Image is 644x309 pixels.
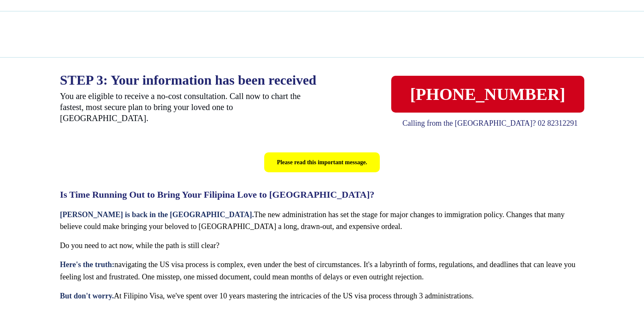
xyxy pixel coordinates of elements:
span: The new administration has set the stage for major changes to immigration policy. Changes that ma... [60,210,565,231]
span: At Filipino Visa, we've spent over 10 years mastering the intricacies of the US visa process thro... [114,292,474,300]
span: Here's the truth: [60,260,115,269]
span: navigating the US visa process is complex, even under the best of circumstances. It's a labyrinth... [60,260,576,281]
p: Calling from the [GEOGRAPHIC_DATA]? 02 82312291 [396,117,584,130]
p: You are eligible to receive a no-cost consultation. Call now to chart the fastest, most secure pl... [60,91,317,130]
h2: Is Time Running Out to Bring Your Filipina Love to [GEOGRAPHIC_DATA]? [60,189,584,200]
span: [PERSON_NAME] is back in the [GEOGRAPHIC_DATA]. [60,210,254,219]
div: Please read this important message. [264,152,380,172]
span: Do you need to act now, while the path is still clear? [60,241,220,250]
span: But don't worry. [60,292,114,300]
a: [PHONE_NUMBER] [391,76,584,113]
p: STEP 3: Your information has been received [60,74,317,86]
